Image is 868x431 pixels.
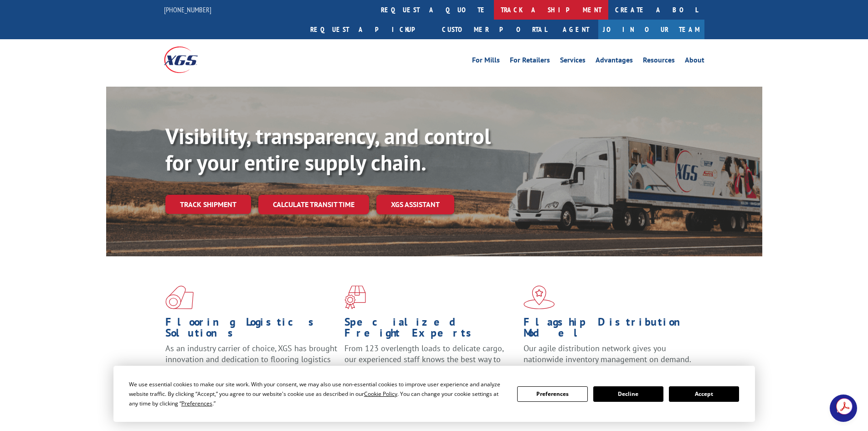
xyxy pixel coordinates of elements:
[685,57,704,67] a: About
[344,317,517,343] h1: Specialized Freight Experts
[669,386,739,402] button: Accept
[165,195,251,214] a: Track shipment
[181,400,212,407] span: Preferences
[165,122,491,177] b: Visibility, transparency, and control for your entire supply chain.
[376,195,454,214] a: XGS ASSISTANT
[129,379,506,408] div: We use essential cookies to make our site work. With your consent, we may also use non-essential ...
[435,20,554,39] a: Customer Portal
[472,57,500,67] a: For Mills
[643,57,675,67] a: Resources
[165,343,337,375] span: As an industry carrier of choice, XGS has brought innovation and dedication to flooring logistics...
[344,343,517,384] p: From 123 overlength loads to delicate cargo, our experienced staff knows the best way to move you...
[598,20,704,39] a: Join Our Team
[593,386,663,402] button: Decline
[303,20,435,39] a: Request a pickup
[344,286,366,309] img: xgs-icon-focused-on-flooring-red
[364,390,397,398] span: Cookie Policy
[524,317,696,343] h1: Flagship Distribution Model
[524,286,555,309] img: xgs-icon-flagship-distribution-model-red
[554,20,598,39] a: Agent
[560,57,586,67] a: Services
[164,5,211,14] a: [PHONE_NUMBER]
[165,286,194,309] img: xgs-icon-total-supply-chain-intelligence-red
[830,395,857,422] div: Open chat
[524,343,691,364] span: Our agile distribution network gives you nationwide inventory management on demand.
[258,195,369,214] a: Calculate transit time
[510,57,550,67] a: For Retailers
[517,386,587,402] button: Preferences
[165,317,338,343] h1: Flooring Logistics Solutions
[596,57,633,67] a: Advantages
[113,366,755,422] div: Cookie Consent Prompt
